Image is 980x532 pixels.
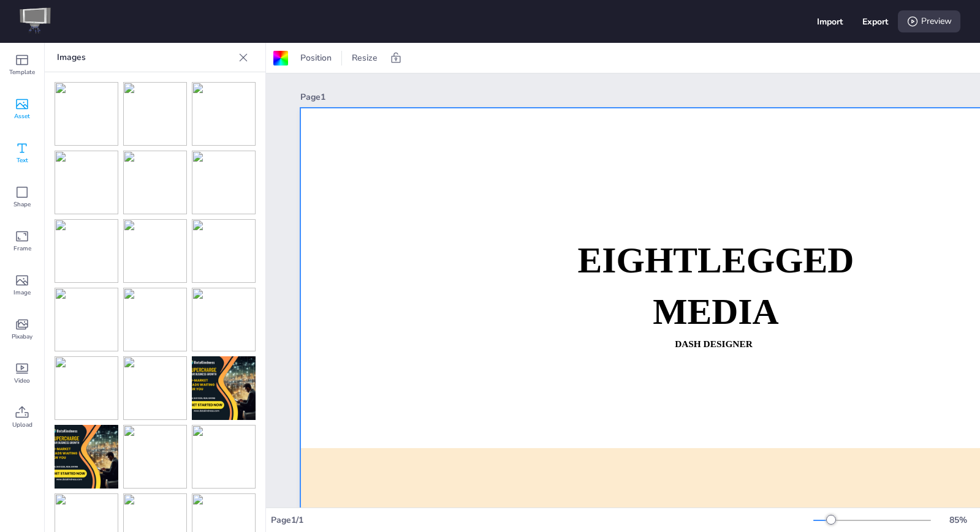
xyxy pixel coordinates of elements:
img: dkintent01_300x250-1g3ag.png [55,425,118,489]
strong: MEDIA [653,291,779,331]
img: dkintent01_300x250-81txk.png [192,356,256,420]
div: Preview [898,10,960,32]
strong: Dash Designer [675,339,753,349]
div: Import [817,16,843,28]
span: Image [13,288,31,298]
span: Text [17,155,28,165]
span: Pixabay [12,332,32,342]
p: Images [57,43,234,72]
div: Export [862,16,888,28]
div: Page 1 / 1 [271,514,813,526]
span: Position [298,52,334,64]
strong: EIGHTLEGGED [577,240,854,280]
span: Asset [14,111,30,121]
span: Shape [13,200,31,209]
span: Template [9,67,35,77]
span: Video [14,376,30,386]
div: 85 % [943,514,973,526]
span: Resize [349,52,380,64]
span: Frame [13,244,31,253]
img: logo-icon-sm.png [20,7,51,36]
span: Upload [12,420,32,430]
